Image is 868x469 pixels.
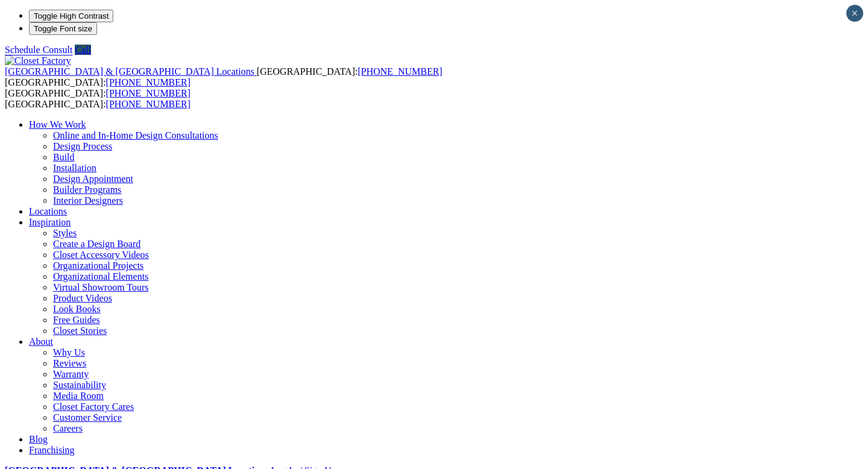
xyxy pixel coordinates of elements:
[53,152,75,162] a: Build
[53,250,149,260] a: Closet Accessory Videos
[53,130,218,140] a: Online and In-Home Design Consultations
[53,271,148,282] a: Organizational Elements
[53,391,104,401] a: Media Room
[5,66,257,77] a: [GEOGRAPHIC_DATA] & [GEOGRAPHIC_DATA] Locations
[75,45,91,55] a: Call
[29,22,97,35] button: Toggle Font size
[53,412,122,423] a: Customer Service
[53,315,100,325] a: Free Guides
[34,24,92,33] span: Toggle Font size
[53,358,86,368] a: Reviews
[106,99,190,109] a: [PHONE_NUMBER]
[106,77,190,87] a: [PHONE_NUMBER]
[53,163,96,173] a: Installation
[53,174,133,184] a: Design Appointment
[53,347,85,357] a: Why Us
[5,66,442,87] span: [GEOGRAPHIC_DATA]: [GEOGRAPHIC_DATA]:
[53,304,101,314] a: Look Books
[53,423,83,433] a: Careers
[29,206,67,216] a: Locations
[53,228,77,238] a: Styles
[29,336,53,347] a: About
[34,11,108,20] span: Toggle High Contrast
[29,10,113,22] button: Toggle High Contrast
[29,445,75,455] a: Franchising
[53,260,143,271] a: Organizational Projects
[53,195,123,206] a: Interior Designers
[29,217,71,227] a: Inspiration
[53,293,112,303] a: Product Videos
[5,66,254,77] span: [GEOGRAPHIC_DATA] & [GEOGRAPHIC_DATA] Locations
[357,66,442,77] a: [PHONE_NUMBER]
[53,380,106,390] a: Sustainability
[53,282,149,292] a: Virtual Showroom Tours
[53,401,134,412] a: Closet Factory Cares
[53,369,89,379] a: Warranty
[29,434,48,444] a: Blog
[106,88,190,98] a: [PHONE_NUMBER]
[5,55,71,66] img: Closet Factory
[5,45,72,55] a: Schedule Consult
[53,184,121,195] a: Builder Programs
[53,326,107,336] a: Closet Stories
[5,88,190,109] span: [GEOGRAPHIC_DATA]: [GEOGRAPHIC_DATA]:
[846,5,863,22] button: Close
[29,119,86,130] a: How We Work
[53,239,140,249] a: Create a Design Board
[53,141,112,151] a: Design Process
